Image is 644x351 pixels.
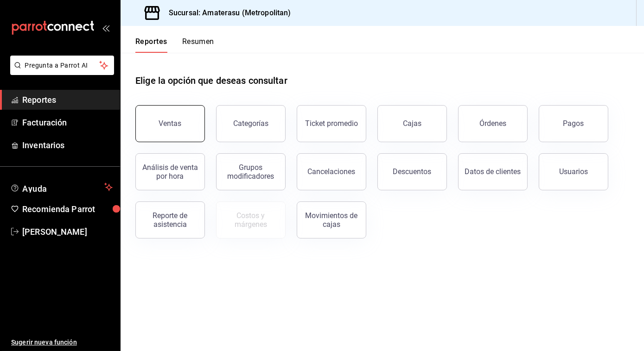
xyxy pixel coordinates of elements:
[563,119,584,128] div: Pagos
[22,226,113,238] span: [PERSON_NAME]
[10,56,114,75] button: Pregunta a Parrot AI
[303,211,360,229] div: Movimientos de cajas
[216,201,286,238] button: Contrata inventarios para ver este reporte
[102,24,109,31] button: open_drawer_menu
[393,167,432,176] div: Descuentos
[141,211,199,229] div: Reporte de asistencia
[403,119,421,128] div: Cajas
[297,153,366,190] button: Cancelaciones
[308,167,356,176] div: Cancelaciones
[11,338,113,347] span: Sugerir nueva función
[465,167,521,176] div: Datos de clientes
[22,116,113,129] span: Facturación
[135,37,167,53] button: Reportes
[135,105,205,142] button: Ventas
[135,37,214,53] div: navigation tabs
[222,211,280,229] div: Costos y márgenes
[458,153,528,190] button: Datos de clientes
[22,203,113,215] span: Recomienda Parrot
[539,105,608,142] button: Pagos
[6,67,114,77] a: Pregunta a Parrot AI
[22,94,113,106] span: Reportes
[159,119,182,128] div: Ventas
[458,105,528,142] button: Órdenes
[539,153,608,190] button: Usuarios
[297,105,366,142] button: Ticket promedio
[233,119,268,128] div: Categorías
[305,119,358,128] div: Ticket promedio
[222,163,280,181] div: Grupos modificadores
[182,37,214,53] button: Resumen
[135,201,205,238] button: Reporte de asistencia
[135,74,287,88] h1: Elige la opción que deseas consultar
[22,139,113,151] span: Inventarios
[216,105,286,142] button: Categorías
[25,61,100,70] span: Pregunta a Parrot AI
[559,167,588,176] div: Usuarios
[216,153,286,190] button: Grupos modificadores
[22,182,101,193] span: Ayuda
[479,119,506,128] div: Órdenes
[135,153,205,190] button: Análisis de venta por hora
[377,105,447,142] button: Cajas
[161,7,291,19] h3: Sucursal: Amaterasu (Metropolitan)
[297,201,366,238] button: Movimientos de cajas
[377,153,447,190] button: Descuentos
[141,163,199,181] div: Análisis de venta por hora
